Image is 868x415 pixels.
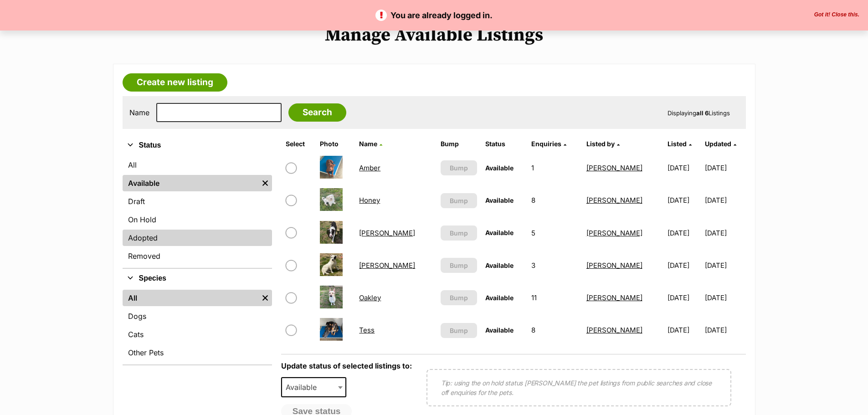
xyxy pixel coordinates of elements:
a: Other Pets [123,344,272,361]
span: Available [485,294,514,302]
td: 5 [528,217,581,249]
a: All [123,290,258,306]
th: Select [282,137,316,151]
span: Available [485,196,514,204]
a: Remove filter [258,175,272,191]
a: Amber [359,164,380,172]
a: [PERSON_NAME] [586,326,642,334]
button: Close the banner [812,11,862,19]
td: [DATE] [664,217,704,249]
a: Adopted [123,230,272,246]
button: Bump [441,225,478,241]
a: Honey [359,196,380,205]
a: Cats [123,326,272,343]
a: Name [359,140,382,148]
a: All [123,157,272,173]
span: Bump [450,196,468,205]
button: Bump [441,323,478,338]
span: Listed [668,140,687,148]
span: Available [281,377,347,397]
button: Bump [441,193,478,208]
td: [DATE] [705,282,745,313]
td: [DATE] [664,282,704,313]
span: Available [485,229,514,236]
a: Updated [705,140,736,148]
td: [DATE] [705,250,745,281]
td: [DATE] [664,184,704,216]
td: 3 [528,250,581,281]
a: [PERSON_NAME] [586,261,642,270]
a: [PERSON_NAME] [359,261,415,270]
span: Bump [450,326,468,335]
span: Bump [450,261,468,270]
div: Species [123,288,272,364]
a: Remove filter [258,290,272,306]
a: [PERSON_NAME] [359,229,415,237]
button: Bump [441,258,478,273]
span: Bump [450,293,468,302]
a: [PERSON_NAME] [586,293,642,302]
div: Status [123,155,272,268]
a: [PERSON_NAME] [586,164,642,172]
a: Listed by [586,140,620,148]
td: 8 [528,184,581,216]
a: Draft [123,193,272,210]
td: [DATE] [705,184,745,216]
span: translation missing: en.admin.listings.index.attributes.enquiries [531,140,561,148]
span: Listed by [586,140,615,148]
a: Listed [668,140,692,148]
input: Search [288,103,346,122]
span: Displaying Listings [668,109,730,117]
td: [DATE] [664,314,704,346]
a: Dogs [123,308,272,324]
button: Bump [441,160,478,175]
span: Updated [705,140,731,148]
th: Status [482,137,527,151]
a: Create new listing [123,73,227,92]
a: [PERSON_NAME] [586,229,642,237]
button: Species [123,272,272,284]
td: 1 [528,152,581,184]
td: 11 [528,282,581,313]
a: Removed [123,248,272,264]
td: [DATE] [705,152,745,184]
td: [DATE] [705,217,745,249]
a: Tess [359,326,375,334]
span: Available [485,164,514,172]
p: Tip: using the on hold status [PERSON_NAME] the pet listings from public searches and close off e... [441,378,717,397]
span: Available [282,381,326,394]
a: [PERSON_NAME] [586,196,642,205]
td: 8 [528,314,581,346]
label: Name [129,108,149,117]
td: [DATE] [664,152,704,184]
strong: all 6 [696,109,709,117]
th: Photo [316,137,354,151]
span: Available [485,261,514,269]
td: [DATE] [705,314,745,346]
a: Oakley [359,293,381,302]
span: Bump [450,228,468,238]
a: On Hold [123,211,272,228]
th: Bump [437,137,481,151]
a: Available [123,175,258,191]
button: Status [123,139,272,151]
span: Name [359,140,377,148]
td: [DATE] [664,250,704,281]
a: Enquiries [531,140,566,148]
p: You are already logged in. [9,9,859,21]
button: Bump [441,290,478,305]
span: Available [485,326,514,334]
label: Update status of selected listings to: [281,361,412,370]
span: Bump [450,163,468,173]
